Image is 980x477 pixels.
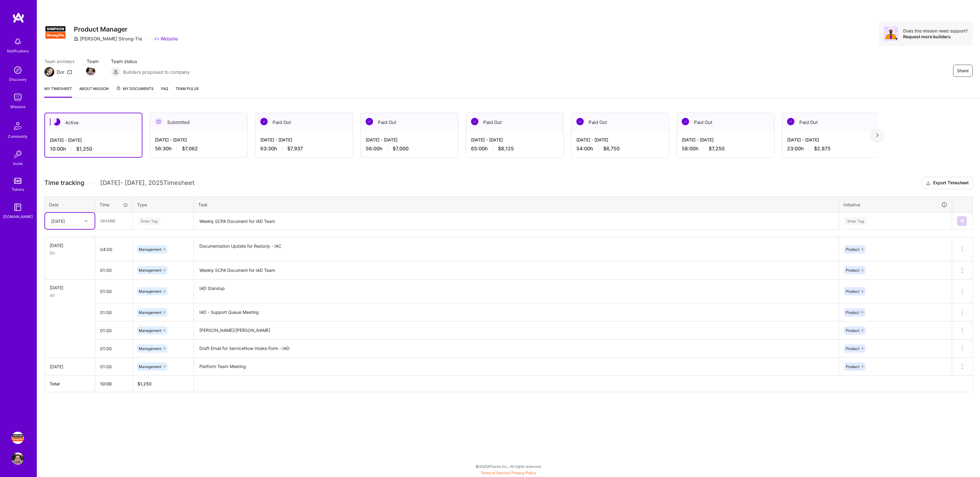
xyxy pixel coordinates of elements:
div: [DATE] [50,242,90,249]
div: Paid Out [466,113,563,132]
input: HH:MM [95,262,132,278]
div: [DATE] - [DATE] [155,137,243,143]
a: Privacy Policy [511,471,536,475]
span: $7,000 [393,145,409,152]
img: Submit [959,219,964,223]
div: Tokens [12,186,24,193]
span: Management [139,346,161,351]
span: [DATE] - [DATE] , 2025 Timesheet [100,179,194,187]
span: Team Pulse [175,86,199,91]
div: 54:00 h [576,145,664,152]
div: Enter Tag [844,216,867,226]
div: [DATE] - [DATE] [576,137,664,143]
img: guide book [12,201,24,213]
textarea: Platform Team Meeting [194,358,838,375]
div: Paid Out [677,113,774,132]
img: bell [12,36,24,48]
img: teamwork [12,91,24,103]
span: $6,750 [603,145,620,152]
a: Team Pulse [175,85,199,98]
a: FAQ [161,85,168,98]
div: Paid Out [255,113,353,132]
div: Does this mission need support? [903,28,968,34]
span: Product [846,289,859,294]
img: Paid Out [787,118,794,125]
span: Product [846,310,859,315]
span: Product [846,268,859,272]
div: [DATE] - [DATE] [366,137,453,143]
span: Management [139,364,161,369]
img: Simpson Strong-Tie: Product Manager [12,432,24,444]
img: Team Architect [44,67,54,77]
span: $8,125 [498,145,514,152]
span: $7,062 [182,145,198,152]
div: Paid Out [361,113,458,132]
img: Paid Out [471,118,478,125]
textarea: Weekly SCPA Document for IAD Team [194,262,838,279]
img: Submitted [155,118,162,125]
div: 10:00 h [50,146,137,152]
i: icon Mail [67,69,72,74]
span: $7,937 [287,145,303,152]
a: Simpson Strong-Tie: Product Manager [10,432,25,444]
div: 58:00 h [682,145,769,152]
img: Paid Out [260,118,268,125]
a: Website [154,36,178,42]
img: Avatar [884,26,898,41]
img: Active [53,118,60,126]
input: HH:MM [95,322,132,339]
div: Paid Out [782,113,880,132]
a: My timesheet [44,85,72,98]
div: Time [100,201,128,208]
span: $1,250 [76,146,92,152]
a: Terms of Service [481,471,509,475]
a: About Mission [79,85,109,98]
i: icon CompanyGray [74,36,79,41]
div: [DATE] - [DATE] [50,137,137,143]
input: HH:MM [95,241,132,257]
button: Export Timesheet [922,177,973,189]
div: [DATE] [50,284,90,291]
div: Request more builders [903,34,968,39]
textarea: [PERSON_NAME]/[PERSON_NAME] [194,322,838,339]
div: [DATE] - [DATE] [260,137,348,143]
div: [DOMAIN_NAME] [3,213,33,220]
div: Paid Out [571,113,669,132]
span: $ 1,250 [138,381,152,386]
th: Total [45,376,95,392]
div: Initiative [843,201,948,208]
div: Discovery [9,76,27,83]
img: Invite [12,148,24,160]
input: HH:MM [95,359,132,375]
div: Notifications [7,48,29,54]
th: 10:00 [95,376,133,392]
a: My Documents [116,85,154,98]
th: Date [45,197,95,212]
div: Dor [57,69,65,75]
img: Community [10,118,25,133]
div: [DATE] [51,218,65,224]
img: User Avatar [12,453,24,465]
div: [DATE] - [DATE] [787,137,875,143]
img: Paid Out [366,118,373,125]
span: $7,250 [709,145,725,152]
input: HH:MM [96,213,132,229]
div: 23:00 h [787,145,875,152]
div: Missions [10,103,25,110]
input: HH:MM [95,340,132,357]
input: HH:MM [95,304,132,321]
img: right [876,133,879,137]
textarea: Documentation Update for Redocly - IAC [194,238,838,261]
div: [DATE] - [DATE] [682,137,769,143]
div: [PERSON_NAME] Strong-Tie [74,36,142,42]
span: Management [139,268,161,272]
img: Paid Out [576,118,584,125]
div: 56:30 h [155,145,243,152]
span: Management [139,289,161,294]
span: Product [846,346,859,351]
img: Builders proposed to company [111,67,121,77]
span: Team [87,58,99,65]
img: Team Member Avatar [86,66,95,76]
span: Product [846,364,859,369]
div: 65:00 h [471,145,559,152]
